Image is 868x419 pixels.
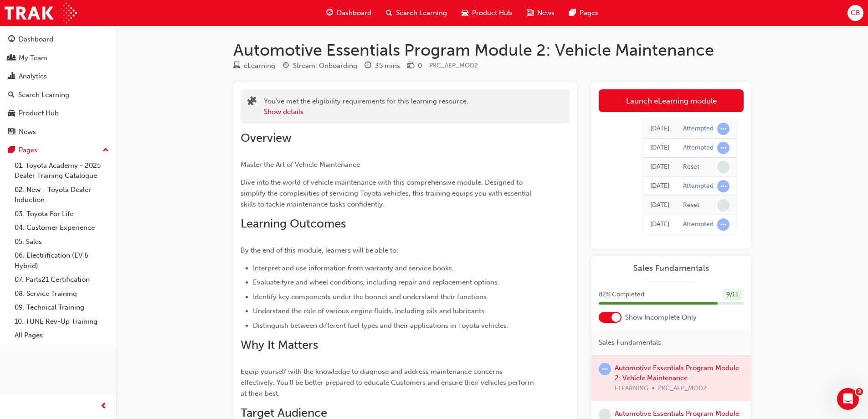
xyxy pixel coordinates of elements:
span: puzzle-icon [247,97,257,108]
a: 04. Customer Experience [11,221,113,235]
a: 10. TUNE Rev-Up Training [11,315,113,329]
div: 35 mins [375,61,400,71]
a: News [4,124,113,140]
span: target-icon [282,62,289,70]
div: Attempted [683,124,714,133]
span: car-icon [8,109,15,118]
div: Dashboard [19,34,53,45]
button: DashboardMy TeamAnalyticsSearch LearningProduct HubNews [4,29,113,142]
span: Pages [580,8,598,18]
span: CB [851,8,860,18]
div: Attempted [683,144,714,152]
div: Tue May 14 2024 13:38:24 GMT+1000 (Australian Eastern Standard Time) [650,162,669,172]
a: Search Learning [4,87,113,103]
div: Stream [282,60,357,72]
a: 08. Service Training [11,287,113,301]
button: Pages [4,142,113,159]
a: news-iconNews [519,4,562,22]
div: Pages [19,145,37,155]
a: 02. New - Toyota Dealer Induction [11,183,113,207]
span: news-icon [8,128,15,136]
div: eLearning [244,61,275,71]
span: chart-icon [8,72,15,81]
span: learningRecordVerb_ATTEMPT-icon [717,142,729,154]
span: Understand the role of various engine fluids, including oils and lubricants. [253,307,486,315]
span: car-icon [462,7,468,19]
span: By the end of this module, learners will be able to: [241,246,398,254]
span: Why It Matters [241,338,318,352]
div: Stream: Onboarding [293,61,357,71]
div: Search Learning [18,90,69,100]
a: 07. Parts21 Certification [11,273,113,287]
span: Learning Outcomes [241,217,346,231]
span: search-icon [8,91,15,99]
a: 01. Toyota Academy - 2025 Dealer Training Catalogue [11,159,113,183]
span: learningRecordVerb_ATTEMPT-icon [717,123,729,135]
span: Overview [241,131,292,145]
div: Price [407,60,422,72]
div: Product Hub [19,108,59,119]
a: 03. Toyota For Life [11,207,113,221]
span: Equip yourself with the knowledge to diagnose and address maintenance concerns effectively. You'l... [241,367,536,398]
a: My Team [4,50,113,67]
span: guage-icon [326,7,333,19]
span: pages-icon [569,7,576,19]
span: learningRecordVerb_ATTEMPT-icon [717,180,729,192]
span: pages-icon [8,146,15,155]
span: learningResourceType_ELEARNING-icon [233,62,240,70]
a: search-iconSearch Learning [379,4,454,22]
a: 05. Sales [11,235,113,249]
span: up-icon [103,145,109,156]
div: Tue May 14 2024 13:38:25 GMT+1000 (Australian Eastern Standard Time) [650,143,669,153]
span: learningRecordVerb_NONE-icon [717,199,729,212]
span: search-icon [386,7,392,19]
h1: Automotive Essentials Program Module 2: Vehicle Maintenance [233,40,751,60]
span: 82 % Completed [599,290,644,300]
span: money-icon [407,62,414,70]
a: Product Hub [4,105,113,122]
div: Tue May 14 2024 11:42:48 GMT+1000 (Australian Eastern Standard Time) [650,219,669,230]
iframe: Intercom live chat [837,388,859,410]
span: Learning resource code [429,62,478,69]
div: 0 [418,61,422,71]
a: car-iconProduct Hub [454,4,519,22]
span: 3 [856,388,863,395]
div: 9 / 11 [723,289,742,301]
span: people-icon [8,54,15,62]
a: 09. Technical Training [11,300,113,315]
a: Sales Fundamentals [599,263,744,274]
button: Show details [264,107,303,117]
div: Attempted [683,220,714,229]
span: News [537,8,555,18]
span: Distinguish between different fuel types and their applications in Toyota vehicles. [253,321,508,330]
span: Master the Art of Vehicle Maintenance [241,160,360,169]
span: news-icon [527,7,534,19]
a: guage-iconDashboard [319,4,379,22]
div: Thu Jul 10 2025 11:49:04 GMT+1000 (Australian Eastern Standard Time) [650,124,669,134]
span: Evaluate tyre and wheel conditions, including repair and replacement options. [253,278,499,286]
a: Dashboard [4,31,113,48]
span: Identify key components under the bonnet and understand their functions. [253,293,488,301]
div: My Team [19,53,47,63]
span: guage-icon [8,36,15,44]
a: All Pages [11,328,113,342]
div: Tue May 14 2024 13:34:54 GMT+1000 (Australian Eastern Standard Time) [650,200,669,211]
span: Dive into the world of vehicle maintenance with this comprehensive module. Designed to simplify t... [241,178,533,208]
div: Analytics [19,71,47,82]
div: Duration [365,60,400,72]
div: Attempted [683,182,714,191]
span: Product Hub [472,8,512,18]
div: Reset [683,163,699,171]
a: 06. Electrification (EV & Hybrid) [11,248,113,273]
span: prev-icon [100,401,107,412]
img: Trak [5,3,77,23]
a: Analytics [4,68,113,85]
button: CB [847,5,863,21]
span: Show Incomplete Only [625,312,697,323]
span: clock-icon [365,62,371,70]
span: Sales Fundamentals [599,337,661,348]
div: You've met the eligibility requirements for this learning resource. [264,96,468,117]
